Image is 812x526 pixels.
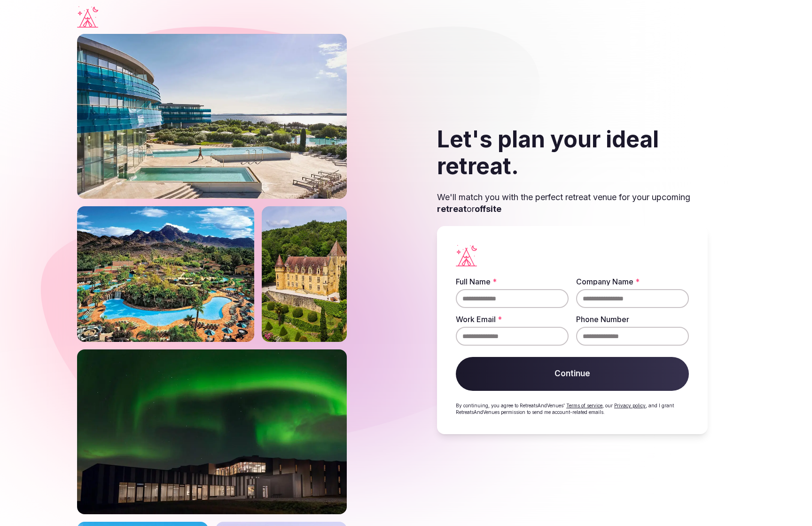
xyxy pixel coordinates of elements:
img: Falkensteiner outdoor resort with pools [77,34,347,199]
label: Work Email [456,316,569,323]
button: Continue [456,357,689,391]
label: Phone Number [576,316,689,323]
a: Privacy policy [614,403,646,408]
strong: offsite [475,204,501,214]
p: By continuing, you agree to RetreatsAndVenues' , our , and I grant RetreatsAndVenues permission t... [456,402,689,415]
strong: retreat [437,204,467,214]
a: Terms of service [566,403,602,408]
img: Iceland northern lights [77,349,347,514]
label: Company Name [576,278,689,285]
h2: Let's plan your ideal retreat. [437,126,708,180]
p: We'll match you with the perfect retreat venue for your upcoming or [437,191,708,215]
img: Castle on a slope [262,206,347,342]
label: Full Name [456,278,569,285]
img: Phoenix river ranch resort [77,206,254,342]
a: Visit the homepage [77,6,98,28]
